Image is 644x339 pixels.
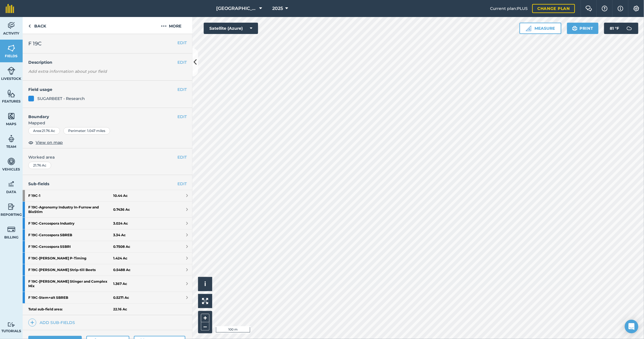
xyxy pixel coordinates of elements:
[201,314,209,322] button: +
[28,218,113,229] strong: F 19C - Cercospora Industry
[201,322,209,331] button: –
[28,59,187,65] h4: Description
[28,202,113,218] strong: F 19C - Agronomy Industry In-Furrow and BioStim
[113,268,130,272] strong: 0.5488 Ac
[113,233,126,237] strong: 3.34 Ac
[113,207,130,212] strong: 0.7436 Ac
[604,23,638,34] button: 81 °F
[28,154,187,160] span: Worked area
[113,307,127,312] strong: 22.16 Ac
[28,69,107,74] em: Add extra information about your field
[28,139,33,146] img: svg+xml;base64,PHN2ZyB4bWxucz0iaHR0cDovL3d3dy53My5vcmcvMjAwMC9zdmciIHdpZHRoPSIxOCIgaGVpZ2h0PSIyNC...
[30,319,34,326] img: svg+xml;base64,PHN2ZyB4bWxucz0iaHR0cDovL3d3dy53My5vcmcvMjAwMC9zdmciIHdpZHRoPSIxNCIgaGVpZ2h0PSIyNC...
[23,292,192,303] a: F 19C-Stem+alt SBREB0.5271 Ac
[113,295,129,300] strong: 0.5271 Ac
[23,202,192,218] a: F 19C-Agronomy Industry In-Furrow and BioStim0.7436 Ac
[7,44,15,52] img: svg+xml;base64,PHN2ZyB4bWxucz0iaHR0cDovL3d3dy53My5vcmcvMjAwMC9zdmciIHdpZHRoPSI1NiIgaGVpZ2h0PSI2MC...
[28,40,42,48] span: F 19C
[28,307,113,312] strong: Total sub-field area:
[7,225,15,234] img: svg+xml;base64,PD94bWwgdmVyc2lvbj0iMS4wIiBlbmNvZGluZz0idXRmLTgiPz4KPCEtLSBHZW5lcmF0b3I6IEFkb2JlIE...
[177,154,187,160] button: EDIT
[601,6,608,11] img: A question mark icon
[23,181,192,187] h4: Sub-fields
[7,180,15,188] img: svg+xml;base64,PD94bWwgdmVyc2lvbj0iMS4wIiBlbmNvZGluZz0idXRmLTgiPz4KPCEtLSBHZW5lcmF0b3I6IEFkb2JlIE...
[7,202,15,211] img: svg+xml;base64,PD94bWwgdmVyc2lvbj0iMS4wIiBlbmNvZGluZz0idXRmLTgiPz4KPCEtLSBHZW5lcmF0b3I6IEFkb2JlIE...
[23,229,192,241] a: F 19C-Cercospora SBREB3.34 Ac
[28,139,63,146] button: View on map
[28,86,177,93] h4: Field usage
[28,276,113,292] strong: F 19C - [PERSON_NAME] Stinger and Complex Mix
[633,6,640,11] img: A cog icon
[161,23,167,29] img: svg+xml;base64,PHN2ZyB4bWxucz0iaHR0cDovL3d3dy53My5vcmcvMjAwMC9zdmciIHdpZHRoPSIyMCIgaGVpZ2h0PSIyNC...
[204,280,206,287] span: i
[7,157,15,166] img: svg+xml;base64,PD94bWwgdmVyc2lvbj0iMS4wIiBlbmNvZGluZz0idXRmLTgiPz4KPCEtLSBHZW5lcmF0b3I6IEFkb2JlIE...
[37,95,85,102] div: SUGARBEET - Research
[618,5,623,12] img: svg+xml;base64,PHN2ZyB4bWxucz0iaHR0cDovL3d3dy53My5vcmcvMjAwMC9zdmciIHdpZHRoPSIxNyIgaGVpZ2h0PSIxNy...
[23,276,192,292] a: F 19C-[PERSON_NAME] Stinger and Complex Mix1.367 Ac
[526,25,531,31] img: Ruler icon
[23,264,192,276] a: F 19C-[PERSON_NAME] Strip-till Beets0.5488 Ac
[28,229,113,241] strong: F 19C - Cercospora SBREB
[28,253,113,264] strong: F 19C - [PERSON_NAME] P-Timing
[198,277,212,291] button: i
[113,256,127,261] strong: 1.424 Ac
[610,23,619,34] span: 81 ° F
[532,4,575,13] a: Change plan
[23,241,192,252] a: F 19C-Cercospora SSBRI0.7508 Ac
[28,190,113,201] strong: F 19C - 1
[23,218,192,229] a: F 19C-Cercospora Industry3.024 Ac
[177,181,187,187] a: EDIT
[113,221,128,226] strong: 3.024 Ac
[202,298,208,304] img: Four arrows, one pointing top left, one top right, one bottom right and the last bottom left
[520,23,561,34] button: Measure
[216,5,257,12] span: [GEOGRAPHIC_DATA]
[490,5,528,12] span: Current plan : PLUS
[177,114,187,120] button: EDIT
[177,86,187,93] button: EDIT
[28,264,113,276] strong: F 19C - [PERSON_NAME] Strip-till Beets
[150,17,192,34] button: More
[28,162,51,169] div: 21.76 Ac
[23,190,192,201] a: F 19C-110.44 Ac
[272,5,283,12] span: 2025
[7,322,15,327] img: svg+xml;base64,PD94bWwgdmVyc2lvbj0iMS4wIiBlbmNvZGluZz0idXRmLTgiPz4KPCEtLSBHZW5lcmF0b3I6IEFkb2JlIE...
[7,21,15,30] img: svg+xml;base64,PD94bWwgdmVyc2lvbj0iMS4wIiBlbmNvZGluZz0idXRmLTgiPz4KPCEtLSBHZW5lcmF0b3I6IEFkb2JlIE...
[28,319,77,327] a: Add sub-fields
[28,292,113,303] strong: F 19C - Stem+alt SBREB
[28,241,113,252] strong: F 19C - Cercospora SSBRI
[204,23,258,34] button: Satellite (Azure)
[7,89,15,98] img: svg+xml;base64,PHN2ZyB4bWxucz0iaHR0cDovL3d3dy53My5vcmcvMjAwMC9zdmciIHdpZHRoPSI1NiIgaGVpZ2h0PSI2MC...
[113,244,130,249] strong: 0.7508 Ac
[28,127,60,135] div: Area : 21.76 Ac
[23,17,52,34] a: Back
[23,108,177,120] h4: Boundary
[585,6,592,11] img: Two speech bubbles overlapping with the left bubble in the forefront
[36,139,63,146] span: View on map
[28,23,31,29] img: svg+xml;base64,PHN2ZyB4bWxucz0iaHR0cDovL3d3dy53My5vcmcvMjAwMC9zdmciIHdpZHRoPSI5IiBoZWlnaHQ9IjI0Ii...
[625,320,638,333] div: Open Intercom Messenger
[113,193,128,198] strong: 10.44 Ac
[177,59,187,65] button: EDIT
[7,135,15,143] img: svg+xml;base64,PD94bWwgdmVyc2lvbj0iMS4wIiBlbmNvZGluZz0idXRmLTgiPz4KPCEtLSBHZW5lcmF0b3I6IEFkb2JlIE...
[6,4,14,13] img: fieldmargin Logo
[177,40,187,46] button: EDIT
[624,23,635,34] img: svg+xml;base64,PD94bWwgdmVyc2lvbj0iMS4wIiBlbmNvZGluZz0idXRmLTgiPz4KPCEtLSBHZW5lcmF0b3I6IEFkb2JlIE...
[113,282,127,286] strong: 1.367 Ac
[572,25,578,32] img: svg+xml;base64,PHN2ZyB4bWxucz0iaHR0cDovL3d3dy53My5vcmcvMjAwMC9zdmciIHdpZHRoPSIxOSIgaGVpZ2h0PSIyNC...
[7,67,15,75] img: svg+xml;base64,PD94bWwgdmVyc2lvbj0iMS4wIiBlbmNvZGluZz0idXRmLTgiPz4KPCEtLSBHZW5lcmF0b3I6IEFkb2JlIE...
[63,127,110,135] div: Perimeter : 1.047 miles
[23,253,192,264] a: F 19C-[PERSON_NAME] P-Timing1.424 Ac
[567,23,599,34] button: Print
[23,120,192,126] span: Mapped
[7,112,15,120] img: svg+xml;base64,PHN2ZyB4bWxucz0iaHR0cDovL3d3dy53My5vcmcvMjAwMC9zdmciIHdpZHRoPSI1NiIgaGVpZ2h0PSI2MC...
